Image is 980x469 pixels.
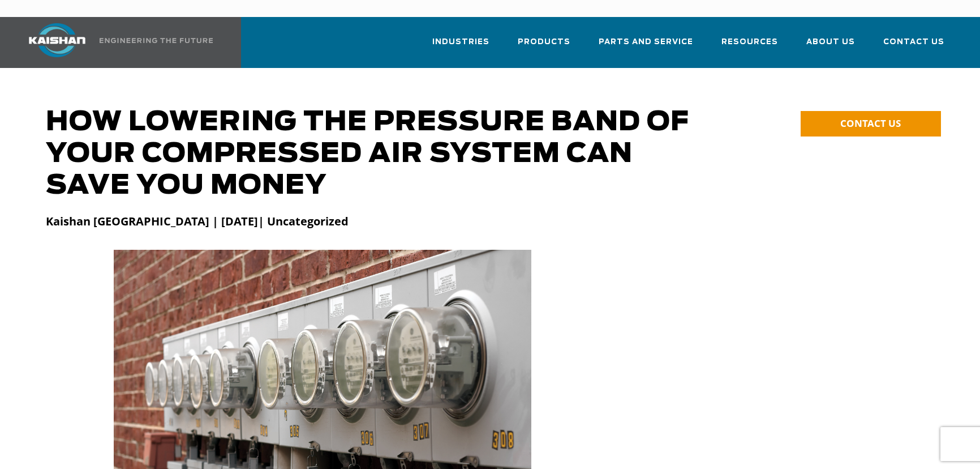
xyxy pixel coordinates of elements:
a: Products [518,27,570,66]
span: Contact Us [883,36,944,49]
img: kaishan logo [15,23,100,57]
a: CONTACT US [801,111,941,137]
h1: How Lowering the Pressure Band of Your Compressed Air System Can Save You Money [46,106,708,202]
span: CONTACT US [840,117,901,130]
a: Resources [721,27,778,66]
a: Contact Us [883,27,944,66]
a: Kaishan USA [15,17,215,68]
a: Parts and Service [599,27,693,66]
span: About Us [806,36,855,49]
span: Industries [432,36,489,49]
img: Engineering the future [100,38,213,43]
span: Products [518,36,570,49]
a: Industries [432,27,489,66]
strong: Kaishan [GEOGRAPHIC_DATA] | [DATE]| Uncategorized [46,214,349,229]
span: Resources [721,36,778,49]
a: About Us [806,27,855,66]
span: Parts and Service [599,36,693,49]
